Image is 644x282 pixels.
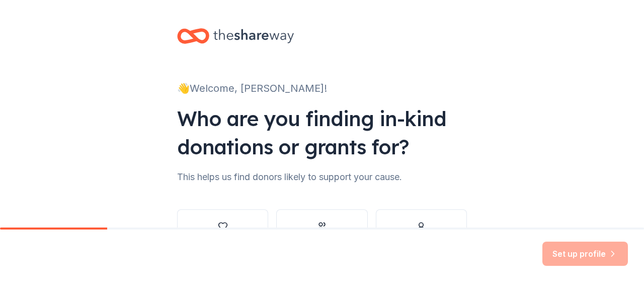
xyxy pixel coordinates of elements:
[177,80,467,96] div: 👋 Welcome, [PERSON_NAME]!
[177,169,467,185] div: This helps us find donors likely to support your cause.
[177,209,268,258] button: Nonprofit
[376,209,467,258] button: Individual
[177,104,467,161] div: Who are you finding in-kind donations or grants for?
[276,209,367,258] button: Other group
